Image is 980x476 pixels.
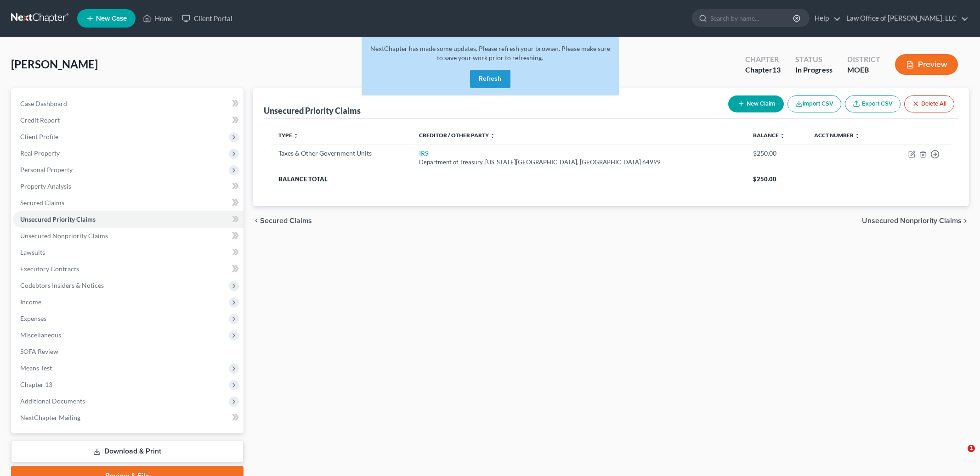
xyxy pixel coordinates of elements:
button: Import CSV [787,95,841,112]
span: Lawsuits [20,248,45,256]
a: Secured Claims [13,195,244,211]
a: Help [810,10,841,27]
i: unfold_more [855,133,860,139]
a: Type unfold_more [278,132,299,139]
span: Additional Documents [20,397,85,405]
span: Unsecured Priority Claims [20,215,96,223]
a: Creditor / Other Party unfold_more [419,132,495,139]
span: Executory Contracts [20,265,79,273]
a: Lawsuits [13,244,244,261]
i: unfold_more [490,133,495,139]
span: Credit Report [20,116,60,124]
span: Client Profile [20,133,58,140]
button: Refresh [470,70,510,88]
span: [PERSON_NAME] [11,57,98,71]
div: Taxes & Other Government Units [278,149,404,158]
span: Real Property [20,149,60,157]
a: IRS [419,149,428,157]
a: Home [138,10,177,27]
i: unfold_more [780,133,785,139]
a: Balance unfold_more [753,132,785,139]
button: New Claim [728,95,784,112]
span: Chapter 13 [20,381,52,388]
div: In Progress [795,65,833,75]
span: Secured Claims [260,217,312,224]
div: District [847,54,880,65]
span: 1 [968,445,975,452]
button: Delete All [904,95,954,112]
button: Unsecured Nonpriority Claims chevron_right [862,217,969,224]
a: Download & Print [11,441,244,462]
a: Property Analysis [13,178,244,195]
span: $250.00 [753,175,776,183]
div: MOEB [847,65,880,75]
div: Department of Treasury, [US_STATE][GEOGRAPHIC_DATA], [GEOGRAPHIC_DATA] 64999 [419,158,738,167]
a: Export CSV [845,95,901,112]
button: Preview [895,54,958,75]
div: Chapter [745,54,781,65]
span: Case Dashboard [20,100,67,107]
a: Unsecured Priority Claims [13,211,244,228]
iframe: Intercom live chat [949,445,971,467]
a: Unsecured Nonpriority Claims [13,228,244,244]
i: unfold_more [293,133,299,139]
i: chevron_left [253,217,260,224]
a: SOFA Review [13,343,244,360]
a: Client Portal [177,10,237,27]
span: NextChapter Mailing [20,414,80,421]
i: chevron_right [962,217,969,224]
a: Law Office of [PERSON_NAME], LLC [842,10,969,27]
div: Status [795,54,833,65]
input: Search by name... [710,10,794,27]
a: Executory Contracts [13,261,244,277]
span: Expenses [20,314,46,322]
a: Acct Number unfold_more [814,132,860,139]
span: NextChapter has made some updates. Please refresh your browser. Please make sure to save your wor... [370,45,610,62]
span: Income [20,298,41,306]
span: Means Test [20,364,52,372]
span: Property Analysis [20,182,71,190]
th: Balance Total [271,171,746,187]
div: $250.00 [753,149,799,158]
span: Codebtors Insiders & Notices [20,281,104,289]
span: Secured Claims [20,199,64,207]
span: New Case [96,15,127,22]
span: Personal Property [20,166,73,174]
button: chevron_left Secured Claims [253,217,312,224]
span: Miscellaneous [20,331,61,339]
div: Unsecured Priority Claims [264,105,361,116]
span: Unsecured Nonpriority Claims [862,217,962,224]
span: Unsecured Nonpriority Claims [20,232,108,240]
span: 13 [772,65,781,74]
span: SOFA Review [20,347,58,355]
a: Credit Report [13,112,244,129]
a: Case Dashboard [13,95,244,112]
a: NextChapter Mailing [13,409,244,426]
div: Chapter [745,65,781,75]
